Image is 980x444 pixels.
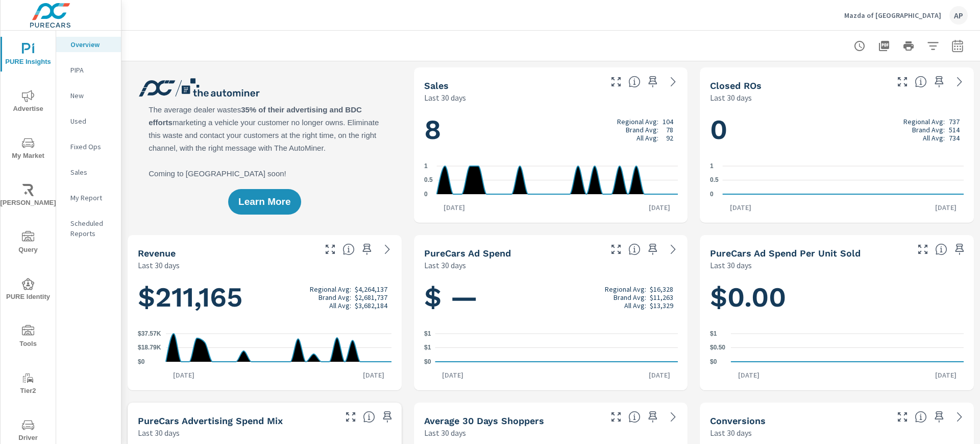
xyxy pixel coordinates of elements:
[4,372,53,397] span: Tier2
[645,409,661,425] span: Save this to your personalized report
[923,134,945,142] p: All Avg:
[723,202,758,213] p: [DATE]
[928,370,964,380] p: [DATE]
[424,248,511,259] h5: PureCars Ad Spend
[645,241,661,258] span: Save this to your personalized report
[663,118,673,126] p: 104
[628,411,641,423] span: A rolling 30 day total of daily Shoppers on the dealership website, averaged over the selected da...
[923,36,943,56] button: Apply Filters
[710,427,752,439] p: Last 30 days
[228,189,301,215] button: Learn More
[898,36,919,56] button: Print Report
[56,62,121,78] div: PIPA
[665,409,681,425] a: See more details in report
[949,134,960,142] p: 734
[138,259,180,271] p: Last 30 days
[4,325,53,350] span: Tools
[665,241,681,258] a: See more details in report
[363,411,375,423] span: This table looks at how you compare to the amount of budget you spend per channel as opposed to y...
[355,293,387,301] p: $2,681,737
[166,370,202,380] p: [DATE]
[138,358,145,365] text: $0
[329,301,351,310] p: All Avg:
[435,370,471,380] p: [DATE]
[70,218,113,239] p: Scheduled Reports
[642,370,677,380] p: [DATE]
[949,118,960,126] p: 737
[636,134,658,142] p: All Avg:
[318,293,351,301] p: Brand Avg:
[624,301,646,310] p: All Avg:
[424,358,431,365] text: $0
[665,74,681,90] a: See more details in report
[424,427,466,439] p: Last 30 days
[379,409,396,425] span: Save this to your personalized report
[666,134,673,142] p: 92
[912,126,945,134] p: Brand Avg:
[951,241,968,258] span: Save this to your personalized report
[424,91,466,104] p: Last 30 days
[56,139,121,154] div: Fixed Ops
[424,80,449,91] h5: Sales
[4,184,53,209] span: [PERSON_NAME]
[56,88,121,103] div: New
[138,427,180,439] p: Last 30 days
[56,37,121,52] div: Overview
[355,301,387,310] p: $3,682,184
[424,191,428,198] text: 0
[70,116,113,126] p: Used
[436,202,472,213] p: [DATE]
[650,301,673,310] p: $13,329
[608,241,624,258] button: Make Fullscreen
[935,243,947,255] span: Average cost of advertising per each vehicle sold at the dealer over the selected date range. The...
[710,162,714,170] text: 1
[356,370,391,380] p: [DATE]
[710,330,717,337] text: $1
[626,126,658,134] p: Brand Avg:
[949,126,960,134] p: 514
[342,243,355,255] span: Total sales revenue over the selected date range. [Source: This data is sourced from the dealer’s...
[138,330,161,337] text: $37.57K
[617,118,658,126] p: Regional Avg:
[4,278,53,303] span: PURE Identity
[138,415,283,426] h5: PureCars Advertising Spend Mix
[70,142,113,152] p: Fixed Ops
[642,202,677,213] p: [DATE]
[710,358,717,365] text: $0
[359,241,375,258] span: Save this to your personalized report
[874,36,894,56] button: "Export Report to PDF"
[70,65,113,75] p: PIPA
[614,293,646,301] p: Brand Avg:
[931,74,947,90] span: Save this to your personalized report
[710,80,762,91] h5: Closed ROs
[379,241,396,258] a: See more details in report
[949,6,968,25] div: AP
[915,411,927,423] span: The number of dealer-specified goals completed by a visitor. [Source: This data is provided by th...
[4,137,53,162] span: My Market
[605,285,646,293] p: Regional Avg:
[424,112,678,147] h1: 8
[424,280,678,315] h1: $ —
[951,409,968,425] a: See more details in report
[70,167,113,177] p: Sales
[56,165,121,180] div: Sales
[238,197,290,206] span: Learn More
[844,11,941,20] p: Mazda of [GEOGRAPHIC_DATA]
[424,177,433,184] text: 0.5
[4,90,53,115] span: Advertise
[666,126,673,134] p: 78
[138,248,176,259] h5: Revenue
[608,74,624,90] button: Make Fullscreen
[710,415,766,426] h5: Conversions
[56,190,121,205] div: My Report
[355,285,387,293] p: $4,264,137
[710,112,964,147] h1: 0
[138,344,161,352] text: $18.79K
[731,370,767,380] p: [DATE]
[138,280,391,315] h1: $211,165
[424,259,466,271] p: Last 30 days
[650,293,673,301] p: $11,263
[628,243,641,255] span: Total cost of media for all PureCars channels for the selected dealership group over the selected...
[56,216,121,241] div: Scheduled Reports
[710,191,714,198] text: 0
